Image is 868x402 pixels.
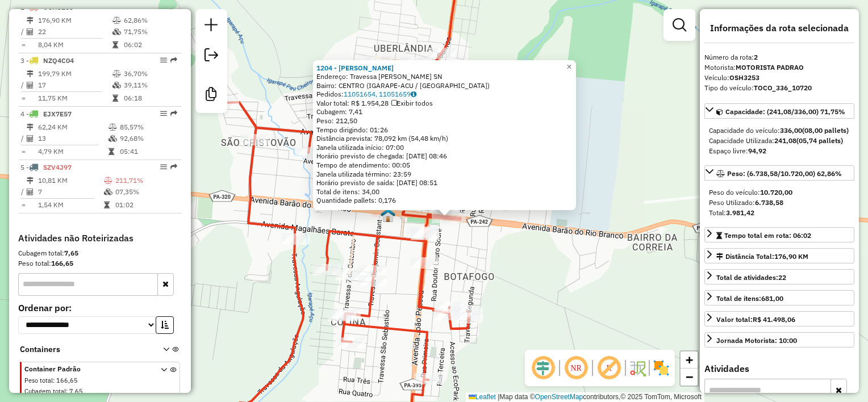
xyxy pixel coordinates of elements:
[37,133,108,144] td: 13
[27,28,34,35] i: Total de Atividades
[755,198,783,207] strong: 6.738,58
[108,148,114,155] i: Tempo total em rota
[778,273,786,282] strong: 22
[709,198,850,208] div: Peso Utilizado:
[27,189,34,195] i: Total de Atividades
[725,107,845,116] span: Capacidade: (241,08/336,00) 71,75%
[112,95,118,102] i: Tempo total em rota
[123,93,177,104] td: 06:18
[704,165,854,181] a: Peso: (6.738,58/10.720,00) 62,86%
[344,90,416,98] a: 11051654, 11051659
[160,57,167,64] em: Opções
[709,136,850,146] div: Capacidade Utilizada:
[119,133,177,144] td: 92,68%
[704,248,854,263] a: Distância Total:176,90 KM
[736,63,804,72] strong: MOTORISTA PADRAO
[316,72,573,81] div: Endereço: Travessa [PERSON_NAME] SN
[37,186,103,198] td: 7
[316,64,573,206] div: Tempo de atendimento: 00:05
[391,99,433,107] span: Exibir todos
[709,125,850,136] div: Capacidade do veículo:
[20,186,26,198] td: /
[27,82,34,89] i: Total de Atividades
[681,351,698,368] a: Zoom in
[200,44,223,69] a: Exportar sessão
[112,41,118,48] i: Tempo total em rota
[316,170,573,179] div: Janela utilizada término: 23:59
[466,392,704,402] div: Map data © contributors,© 2025 TomTom, Microsoft
[316,81,573,90] div: Bairro: CENTRO (IGARAPE-ACU / [GEOGRAPHIC_DATA])
[704,363,854,374] h4: Atividades
[704,332,854,347] a: Jornada Motorista: 10:00
[704,23,854,33] h4: Informações da rota selecionada
[316,152,573,161] div: Horário previsto de chegada: [DATE] 08:46
[316,143,573,152] div: Janela utilizada início: 07:00
[20,199,26,211] td: =
[43,56,74,65] span: NZQ4C04
[170,110,177,117] em: Rota exportada
[681,368,698,386] a: Zoom out
[27,17,34,24] i: Distância Total
[566,62,571,72] span: ×
[123,15,177,26] td: 62,86%
[316,178,573,187] div: Horário previsto de saída: [DATE] 08:51
[535,393,583,401] a: OpenStreetMap
[774,136,796,145] strong: 241,08
[27,70,34,77] i: Distância Total
[20,133,26,144] td: /
[796,136,843,145] strong: (05,74 pallets)
[316,125,573,135] div: Tempo dirigindo: 01:26
[37,68,112,79] td: 199,79 KM
[24,364,147,374] span: Container Padrão
[123,68,177,79] td: 36,70%
[704,121,854,161] div: Capacidade: (241,08/336,00) 71,75%
[119,122,177,133] td: 85,57%
[112,82,121,89] i: % de utilização da cubagem
[652,359,670,377] img: Exibir/Ocultar setores
[43,110,72,118] span: EJX7E57
[20,26,26,37] td: /
[316,99,573,108] div: Valor total: R$ 1.954,28
[115,199,177,211] td: 01:02
[20,344,148,355] span: Containers
[20,56,74,65] span: 3 -
[709,208,850,218] div: Total:
[112,17,121,24] i: % de utilização do peso
[69,387,83,395] span: 7,65
[112,70,121,77] i: % de utilização do peso
[37,15,112,26] td: 176,90 KM
[18,233,182,244] h4: Atividades não Roteirizadas
[43,163,72,171] span: SZV4J97
[704,269,854,284] a: Total de atividades:22
[761,294,783,303] strong: 681,00
[704,311,854,326] a: Valor total:R$ 41.498,06
[156,316,174,334] button: Ordem crescente
[20,110,72,118] span: 4 -
[760,188,792,196] strong: 10.720,00
[704,103,854,119] a: Capacidade: (241,08/336,00) 71,75%
[160,164,167,170] em: Opções
[716,315,795,325] div: Valor total:
[780,126,802,135] strong: 336,00
[104,202,110,208] i: Tempo total em rota
[20,79,26,91] td: /
[316,90,573,99] div: Pedidos:
[112,28,121,35] i: % de utilização da cubagem
[628,359,646,377] img: Fluxo de ruas
[529,354,557,382] span: Ocultar deslocamento
[726,208,754,217] strong: 3.981,42
[686,370,693,384] span: −
[316,196,573,205] div: Quantidade pallets: 0,176
[709,188,792,196] span: Peso do veículo:
[37,39,112,51] td: 8,04 KM
[686,353,693,367] span: +
[20,3,73,11] span: 2 -
[498,393,499,401] span: |
[200,14,223,39] a: Nova sessão e pesquisa
[51,259,73,267] strong: 166,65
[748,146,766,155] strong: 94,92
[20,146,26,157] td: =
[27,177,34,184] i: Distância Total
[316,64,394,72] a: 1204 - [PERSON_NAME]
